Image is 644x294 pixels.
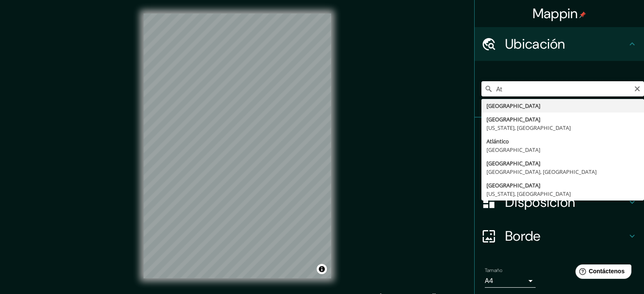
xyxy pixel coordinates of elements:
font: [US_STATE], [GEOGRAPHIC_DATA] [486,124,571,132]
font: [GEOGRAPHIC_DATA] [486,102,540,110]
div: Estilo [475,151,644,185]
font: Mappin [533,5,578,22]
div: Ubicación [475,27,644,61]
font: [GEOGRAPHIC_DATA] [486,115,540,123]
font: Borde [505,227,541,245]
button: Activar o desactivar atribución [317,264,327,274]
font: Ubicación [505,35,565,53]
button: Claro [634,84,641,92]
font: [GEOGRAPHIC_DATA] [486,181,540,189]
div: Borde [475,219,644,253]
div: Disposición [475,185,644,219]
font: Atlántico [486,137,509,145]
img: pin-icon.png [579,11,586,18]
div: A4 [485,274,536,288]
font: [GEOGRAPHIC_DATA], [GEOGRAPHIC_DATA] [486,168,597,176]
font: A4 [485,276,493,285]
input: Elige tu ciudad o zona [481,81,644,96]
iframe: Lanzador de widgets de ayuda [569,261,635,285]
font: [GEOGRAPHIC_DATA] [486,159,540,167]
div: Patas [475,118,644,151]
font: [US_STATE], [GEOGRAPHIC_DATA] [486,190,571,198]
canvas: Mapa [144,14,331,278]
font: Tamaño [485,267,502,274]
font: Disposición [505,193,575,211]
font: [GEOGRAPHIC_DATA] [486,146,540,154]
